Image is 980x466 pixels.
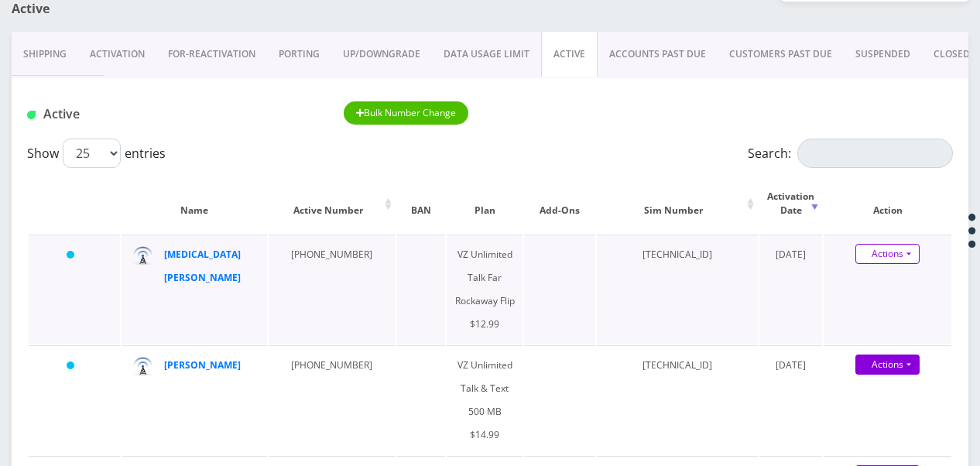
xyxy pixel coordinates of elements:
[397,174,445,233] th: BAN
[269,174,396,233] th: Active Number: activate to sort column ascending
[269,345,396,454] td: [PHONE_NUMBER]
[824,174,951,233] th: Action
[27,107,320,122] h1: Active
[78,32,156,77] a: Activation
[541,32,598,77] a: ACTIVE
[12,32,78,77] a: Shipping
[748,139,953,168] label: Search:
[759,174,823,233] th: Activation Date: activate to sort column ascending
[164,248,241,284] a: [MEDICAL_DATA][PERSON_NAME]
[344,101,469,125] button: Bulk Number Change
[432,32,541,77] a: DATA USAGE LIMIT
[776,248,806,261] span: [DATE]
[331,32,432,77] a: UP/DOWNGRADE
[598,32,718,77] a: ACCOUNTS PAST DUE
[269,235,396,344] td: [PHONE_NUMBER]
[855,355,920,375] a: Actions
[447,345,523,454] td: VZ Unlimited Talk & Text 500 MB $14.99
[27,111,36,119] img: Active
[27,139,166,168] label: Show entries
[267,32,331,77] a: PORTING
[524,174,595,233] th: Add-Ons
[122,174,267,233] th: Name
[776,358,806,372] span: [DATE]
[844,32,922,77] a: SUSPENDED
[718,32,844,77] a: CUSTOMERS PAST DUE
[855,244,920,264] a: Actions
[797,139,953,168] input: Search:
[156,32,267,77] a: FOR-REActivation
[597,174,758,233] th: Sim Number: activate to sort column ascending
[597,345,758,454] td: [TECHNICAL_ID]
[63,139,121,168] select: Showentries
[447,235,523,344] td: VZ Unlimited Talk Far Rockaway Flip $12.99
[597,235,758,344] td: [TECHNICAL_ID]
[164,358,241,372] a: [PERSON_NAME]
[447,174,523,233] th: Plan
[12,2,315,16] h1: Active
